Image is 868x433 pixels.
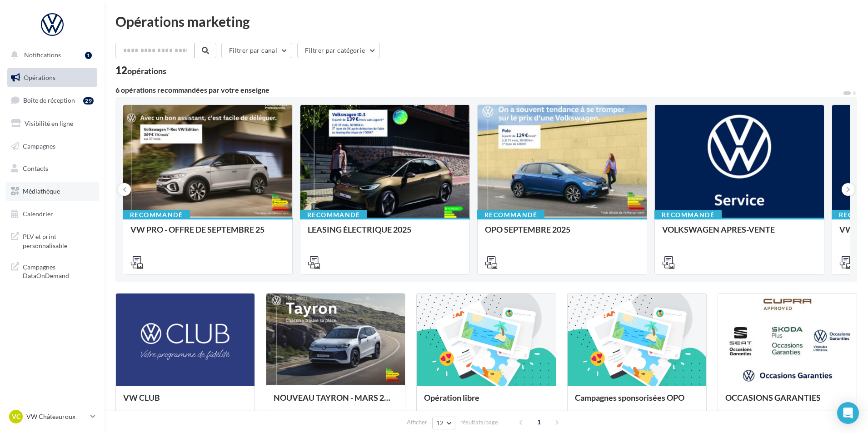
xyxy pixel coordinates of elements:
span: PLV et print personnalisable [23,230,94,250]
div: 1 [85,52,92,59]
a: Médiathèque [5,182,99,201]
button: 12 [432,417,455,429]
span: Médiathèque [23,187,60,195]
div: VW PRO - OFFRE DE SEPTEMBRE 25 [130,225,285,243]
span: Notifications [24,51,61,59]
span: Boîte de réception [23,96,75,104]
div: Recommandé [477,210,544,220]
a: Opérations [5,68,99,87]
div: Recommandé [654,210,722,220]
span: 12 [436,419,444,427]
span: VC [12,412,20,421]
div: Opération libre [424,393,548,411]
div: 29 [83,97,94,105]
div: NOUVEAU TAYRON - MARS 2025 [274,393,398,411]
div: Recommandé [300,210,367,220]
button: Filtrer par canal [221,43,292,58]
div: LEASING ÉLECTRIQUE 2025 [308,225,462,243]
div: OPO SEPTEMBRE 2025 [485,225,639,243]
span: 1 [532,415,546,429]
div: opérations [127,67,166,75]
span: Visibilité en ligne [25,119,73,127]
a: VC VW Châteauroux [7,408,97,425]
div: 6 opérations recommandées par votre enseigne [115,86,843,94]
a: Contacts [5,159,99,178]
span: Campagnes DataOnDemand [23,261,94,280]
a: Calendrier [5,204,99,224]
span: résultats/page [460,418,498,427]
button: Filtrer par catégorie [297,43,380,58]
div: Open Intercom Messenger [837,402,859,424]
div: VW CLUB [123,393,247,411]
a: PLV et print personnalisable [5,227,99,254]
div: OCCASIONS GARANTIES [725,393,849,411]
div: Recommandé [123,210,190,220]
div: Campagnes sponsorisées OPO [575,393,699,411]
button: Notifications 1 [5,45,95,65]
a: Campagnes DataOnDemand [5,257,99,284]
span: Campagnes [23,142,55,149]
a: Boîte de réception29 [5,90,99,110]
div: 12 [115,65,166,75]
span: Calendrier [23,210,53,218]
span: Opérations [24,74,55,81]
a: Campagnes [5,137,99,156]
div: VOLKSWAGEN APRES-VENTE [662,225,817,243]
p: VW Châteauroux [26,412,87,421]
span: Contacts [23,164,48,172]
a: Visibilité en ligne [5,114,99,133]
div: Opérations marketing [115,15,857,28]
span: Afficher [407,418,427,427]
